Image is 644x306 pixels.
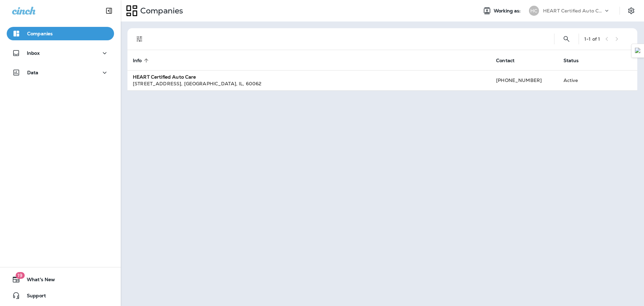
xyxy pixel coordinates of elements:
img: Detect Auto [635,48,641,54]
td: Active [558,70,601,90]
p: Companies [27,31,53,36]
button: Filters [133,32,146,46]
span: What's New [20,277,55,285]
button: Settings [625,5,637,17]
button: Companies [7,27,114,40]
div: HC [529,6,539,16]
span: Contact [496,58,515,63]
span: Working as: [494,8,522,14]
button: Inbox [7,46,114,60]
span: Support [20,293,46,301]
span: Status [563,57,588,63]
td: [PHONE_NUMBER] [491,70,558,90]
p: HEART Certified Auto Care [543,8,603,13]
p: Companies [138,6,183,16]
span: Info [133,57,151,63]
span: Contact [496,57,523,63]
p: Inbox [27,50,40,56]
button: 19What's New [7,273,114,286]
span: Status [563,58,579,63]
span: 19 [15,272,24,279]
p: Data [27,70,39,75]
button: Data [7,66,114,79]
button: Collapse Sidebar [100,4,118,17]
div: [STREET_ADDRESS] , [GEOGRAPHIC_DATA] , IL , 60062 [133,80,485,87]
button: Support [7,289,114,302]
div: 1 - 1 of 1 [584,36,600,42]
strong: HEART Certified Auto Care [133,74,196,80]
span: Info [133,58,142,63]
button: Search Companies [560,32,573,46]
